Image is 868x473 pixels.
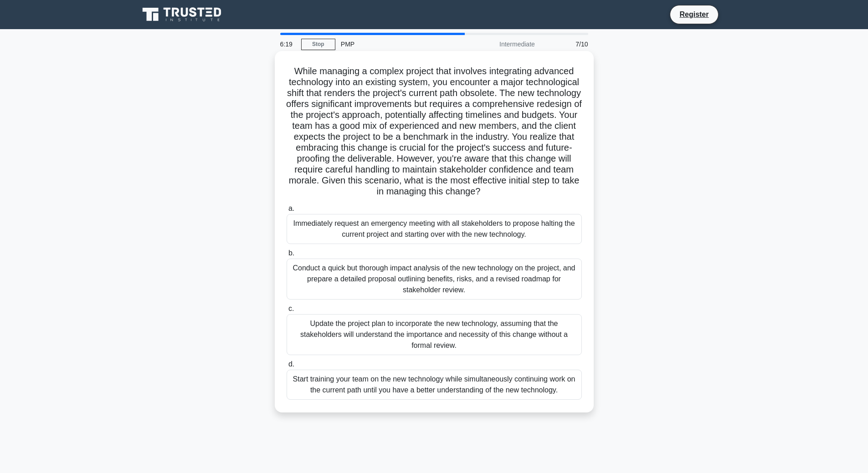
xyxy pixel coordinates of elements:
[288,204,294,212] span: a.
[461,35,540,53] div: Intermediate
[540,35,594,53] div: 7/10
[674,9,714,20] a: Register
[335,35,461,53] div: PMP
[287,214,582,244] div: Immediately request an emergency meeting with all stakeholders to propose halting the current pro...
[287,370,582,400] div: Start training your team on the new technology while simultaneously continuing work on the curren...
[288,249,294,257] span: b.
[275,35,301,53] div: 6:19
[287,259,582,300] div: Conduct a quick but thorough impact analysis of the new technology on the project, and prepare a ...
[301,39,335,50] a: Stop
[287,314,582,355] div: Update the project plan to incorporate the new technology, assuming that the stakeholders will un...
[288,360,294,368] span: d.
[288,305,294,312] span: c.
[286,66,583,198] h5: While managing a complex project that involves integrating advanced technology into an existing s...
